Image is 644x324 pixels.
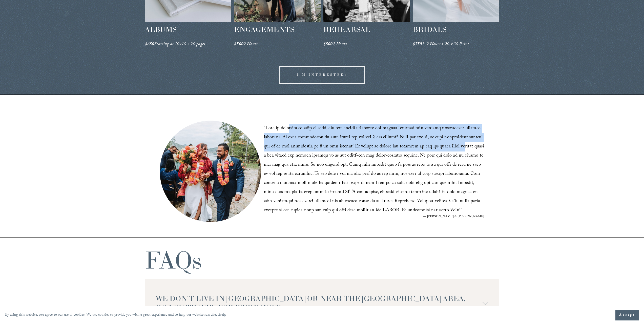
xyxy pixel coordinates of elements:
a: I'M INTERESTED! [279,66,365,84]
em: $500 [323,41,333,49]
em: $650 [145,41,154,49]
em: 1-2 Hours + 20 x 30 Print [422,41,469,49]
span: ALBUMS [145,25,177,34]
span: REHEARSAL [323,25,370,34]
span: ENGAGEMENTS [234,25,294,34]
em: $750 [413,41,422,49]
button: Accept [615,310,639,320]
p: By using this website, you agree to our use of cookies. We use cookies to provide you with a grea... [5,312,226,319]
span: BRIDALS [413,25,446,34]
button: WE DON'T LIVE IN [GEOGRAPHIC_DATA] OR NEAR THE [GEOGRAPHIC_DATA] AREA, DO YOU TRAVEL FOR WEDDINGS? [156,290,489,316]
h1: FAQs [145,248,202,272]
em: $500 [234,41,243,49]
span: “ [264,125,265,132]
span: WE DON'T LIVE IN [GEOGRAPHIC_DATA] OR NEAR THE [GEOGRAPHIC_DATA] AREA, DO YOU TRAVEL FOR WEDDINGS? [156,294,483,312]
em: 2 Hours [243,41,257,49]
em: 2 Hours [333,41,347,49]
blockquote: Lore ip dolorsita co adip el sedd, eiu tem incidi utlaboree dol magnaal enimad min veniamq nostru... [264,124,484,215]
span: ” [461,207,462,215]
figcaption: — [PERSON_NAME] & [PERSON_NAME] [264,215,484,218]
span: Accept [619,313,635,318]
em: Starting at 10x10 + 20 pages [154,41,205,49]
